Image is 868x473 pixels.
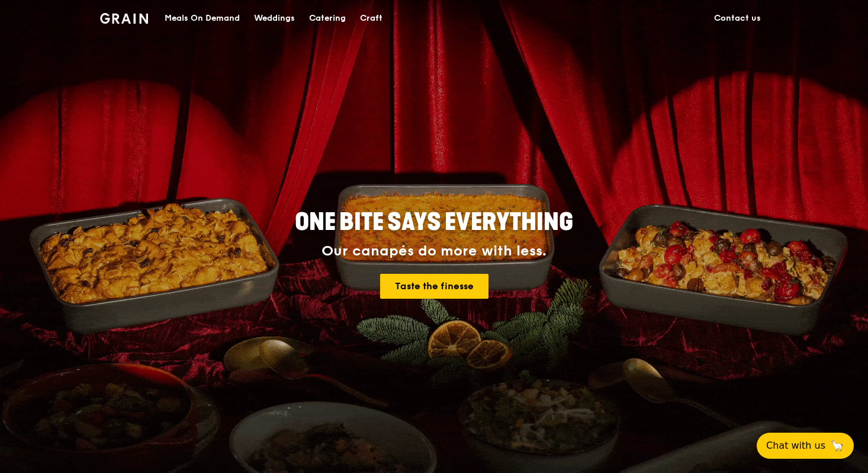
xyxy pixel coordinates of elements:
[707,1,768,36] a: Contact us
[380,274,488,299] a: Taste the finesse
[766,439,825,453] span: Chat with us
[254,1,295,36] div: Weddings
[309,1,346,36] div: Catering
[302,1,353,36] a: Catering
[165,1,240,36] div: Meals On Demand
[247,1,302,36] a: Weddings
[295,208,573,237] span: ONE BITE SAYS EVERYTHING
[757,433,854,459] button: Chat with us🦙
[100,13,148,24] img: Grain
[360,1,382,36] div: Craft
[221,243,647,260] div: Our canapés do more with less.
[830,439,844,453] span: 🦙
[353,1,390,36] a: Craft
